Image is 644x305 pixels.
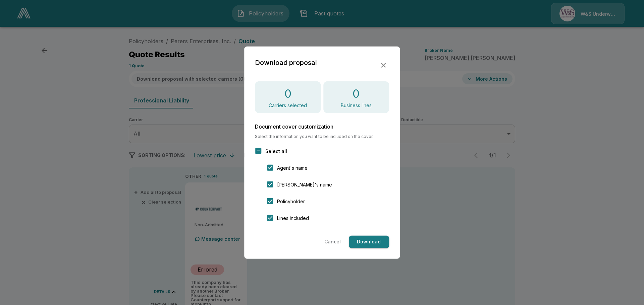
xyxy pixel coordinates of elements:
[277,215,309,222] span: Lines included
[284,86,291,100] h4: 0
[349,236,389,248] button: Download
[255,124,389,129] h6: Document cover customization
[277,198,305,205] span: Policyholder
[341,103,372,108] p: Business lines
[265,148,287,155] span: Select all
[277,164,308,171] span: Agent's name
[353,86,360,100] h4: 0
[277,181,332,188] span: [PERSON_NAME]'s name
[255,135,389,139] span: Select the information you want to be included on the cover.
[322,236,343,248] button: Cancel
[255,57,317,68] h2: Download proposal
[269,103,307,108] p: Carriers selected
